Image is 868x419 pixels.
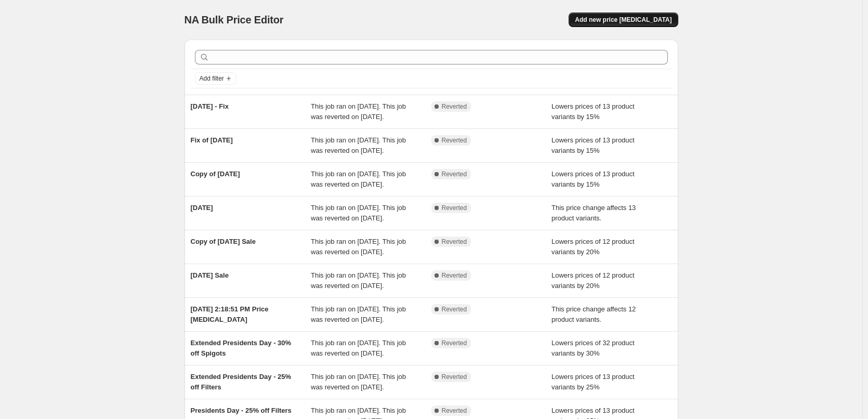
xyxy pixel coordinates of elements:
[311,102,406,121] span: This job ran on [DATE]. This job was reverted on [DATE].
[191,407,292,414] span: Presidents Day - 25% off Filters
[185,14,284,25] span: NA Bulk Price Editor
[551,136,635,154] span: Lowers prices of 13 product variants by 15%
[442,271,467,280] span: Reverted
[191,305,269,323] span: [DATE] 2:18:51 PM Price [MEDICAL_DATA]
[311,204,406,222] span: This job ran on [DATE]. This job was reverted on [DATE].
[311,170,406,188] span: This job ran on [DATE]. This job was reverted on [DATE].
[191,204,213,212] span: [DATE]
[551,271,635,290] span: Lowers prices of 12 product variants by 20%
[191,373,292,391] span: Extended Presidents Day - 25% off Filters
[442,204,467,212] span: Reverted
[191,170,240,178] span: Copy of [DATE]
[311,339,406,357] span: This job ran on [DATE]. This job was reverted on [DATE].
[551,339,635,357] span: Lowers prices of 32 product variants by 30%
[200,74,224,83] span: Add filter
[195,72,236,85] button: Add filter
[442,305,467,313] span: Reverted
[442,407,467,415] span: Reverted
[551,170,635,188] span: Lowers prices of 13 product variants by 15%
[311,271,406,290] span: This job ran on [DATE]. This job was reverted on [DATE].
[442,339,467,347] span: Reverted
[442,373,467,381] span: Reverted
[442,102,467,111] span: Reverted
[442,136,467,145] span: Reverted
[569,12,678,27] button: Add new price [MEDICAL_DATA]
[551,238,635,256] span: Lowers prices of 12 product variants by 20%
[191,339,292,357] span: Extended Presidents Day - 30% off Spigots
[551,204,636,222] span: This price change affects 13 product variants.
[311,238,406,256] span: This job ran on [DATE]. This job was reverted on [DATE].
[551,373,635,391] span: Lowers prices of 13 product variants by 25%
[191,102,229,110] span: [DATE] - Fix
[311,136,406,154] span: This job ran on [DATE]. This job was reverted on [DATE].
[191,136,233,144] span: Fix of [DATE]
[191,238,256,245] span: Copy of [DATE] Sale
[551,102,635,121] span: Lowers prices of 13 product variants by 15%
[191,271,229,279] span: [DATE] Sale
[311,373,406,391] span: This job ran on [DATE]. This job was reverted on [DATE].
[311,305,406,323] span: This job ran on [DATE]. This job was reverted on [DATE].
[442,170,467,178] span: Reverted
[442,238,467,246] span: Reverted
[551,305,636,323] span: This price change affects 12 product variants.
[575,16,672,24] span: Add new price [MEDICAL_DATA]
